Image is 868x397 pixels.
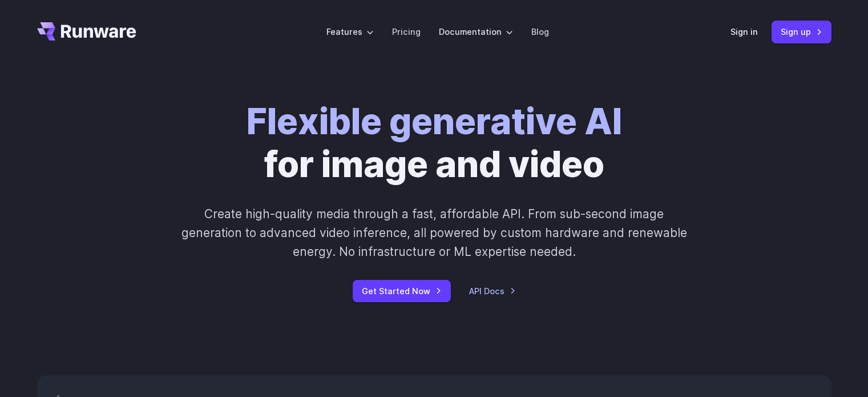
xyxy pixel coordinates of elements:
[730,25,758,38] a: Sign in
[531,25,549,38] a: Blog
[180,204,688,262] p: Create high-quality media through a fast, affordable API. From sub-second image generation to adv...
[469,284,516,298] a: API Docs
[37,22,136,41] a: Go to /
[392,25,421,38] a: Pricing
[247,100,622,143] strong: Flexible generative AI
[439,25,513,38] label: Documentation
[353,280,451,302] a: Get Started Now
[772,21,831,43] a: Sign up
[247,101,622,186] h1: for image and video
[326,25,374,38] label: Features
